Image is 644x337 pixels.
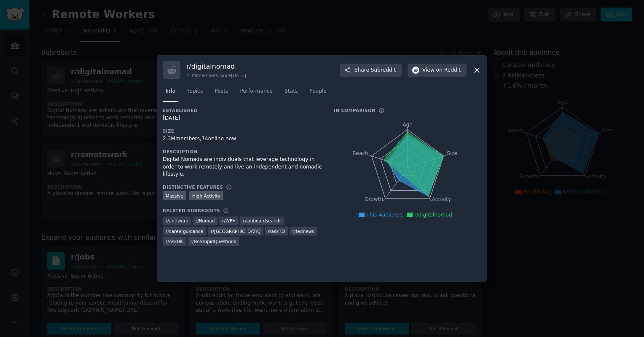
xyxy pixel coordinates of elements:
span: r/ askTO [268,228,285,234]
a: Posts [212,85,231,102]
span: Subreddit [371,67,396,74]
a: People [306,85,330,102]
span: This Audience [366,212,402,218]
span: Share [354,67,396,74]
span: Performance [240,88,273,95]
tspan: Size [447,150,457,156]
tspan: Growth [365,197,383,203]
div: High Activity [189,191,223,200]
span: r/ jobboardsearch [243,218,281,224]
div: Massive [163,191,186,200]
h3: In Comparison [334,107,376,113]
a: Performance [237,85,276,102]
div: [DATE] [163,115,322,122]
span: r/ fednews [292,228,314,234]
span: r/ [GEOGRAPHIC_DATA] [211,228,260,234]
span: View [422,67,461,74]
div: 2.3M members since [DATE] [186,72,246,78]
tspan: Reach [352,150,368,156]
button: ShareSubreddit [340,64,402,77]
h3: Description [163,149,322,155]
span: People [309,88,327,95]
h3: Size [163,128,322,134]
a: Topics [184,85,206,102]
a: Info [163,85,178,102]
span: r/ careerguidance [166,228,203,234]
span: r/ WFH [222,218,236,224]
div: 2.3M members, 74 online now [163,135,322,143]
h3: r/ digitalnomad [186,62,246,71]
button: Viewon Reddit [408,64,467,77]
a: Stats [282,85,301,102]
span: Info [166,88,175,95]
tspan: Age [402,122,413,128]
span: r/digitalnomad [414,212,452,218]
span: Topics [187,88,203,95]
h3: Related Subreddits [163,208,220,214]
span: Posts [215,88,228,95]
span: r/ antiwork [166,218,188,224]
span: Stats [284,88,298,95]
span: r/ Nomad [196,218,215,224]
span: r/ NoStupidQuestions [191,238,236,244]
span: r/ AskUK [166,238,183,244]
h3: Distinctive Features [163,184,223,190]
tspan: Activity [432,197,451,203]
div: Digital Nomads are individuals that leverage technology in order to work remotely and live an ind... [163,156,322,178]
span: on Reddit [436,67,461,74]
h3: Established [163,107,322,113]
